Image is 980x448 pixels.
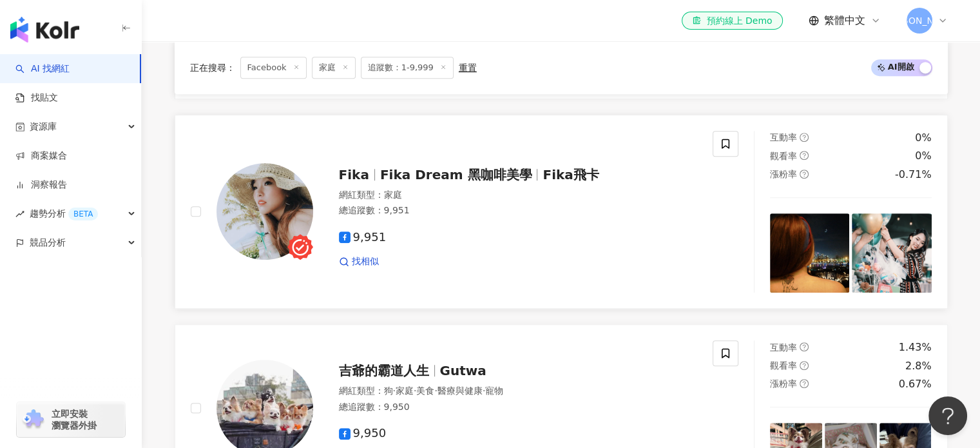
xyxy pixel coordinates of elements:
[440,363,486,378] span: Gutwa
[800,379,809,388] span: question-circle
[905,359,932,373] div: 2.8%
[852,213,931,293] img: post-image
[15,92,58,104] a: 找貼文
[339,363,429,378] span: 吉爺的霸道人生
[384,190,402,200] span: 家庭
[339,231,387,244] span: 9,951
[770,132,797,142] span: 互動率
[770,360,797,371] span: 觀看率
[414,385,416,396] span: ·
[770,213,849,293] img: post-image
[15,150,67,162] a: 商案媒合
[800,170,809,179] span: question-circle
[339,385,698,398] div: 網紅類型 ：
[485,385,503,396] span: 寵物
[384,385,393,396] span: 狗
[21,409,46,430] img: chrome extension
[928,396,967,435] iframe: Help Scout Beacon - Open
[800,151,809,160] span: question-circle
[15,209,24,219] span: rise
[17,402,125,437] a: chrome extension立即安裝 瀏覽器外掛
[881,14,956,28] span: [PERSON_NAME]
[339,255,379,268] a: 找相似
[800,133,809,142] span: question-circle
[380,167,532,182] span: Fika Dream 黑咖啡美學
[899,340,932,355] div: 1.43%
[770,169,797,179] span: 漲粉率
[339,401,698,414] div: 總追蹤數 ： 9,950
[190,63,235,73] span: 正在搜尋 ：
[895,168,932,182] div: -0.71%
[30,112,57,141] span: 資源庫
[15,179,67,191] a: 洞察報告
[899,377,932,391] div: 0.67%
[339,167,369,182] span: Fika
[312,57,356,79] span: 家庭
[434,385,437,396] span: ·
[30,228,66,257] span: 競品分析
[339,204,698,217] div: 總追蹤數 ： 9,951
[396,385,414,396] span: 家庭
[361,57,454,79] span: 追蹤數：1-9,999
[543,167,599,182] span: Fika飛卡
[824,14,865,28] span: 繁體中文
[770,151,797,161] span: 觀看率
[682,12,782,30] a: 預約線上 Demo
[915,131,931,145] div: 0%
[52,408,97,431] span: 立即安裝 瀏覽器外掛
[437,385,483,396] span: 醫療與健康
[770,378,797,389] span: 漲粉率
[339,427,387,440] span: 9,950
[459,63,477,73] div: 重置
[15,63,70,75] a: searchAI 找網紅
[339,189,698,202] div: 網紅類型 ：
[800,342,809,351] span: question-circle
[175,115,948,309] a: KOL AvatarFikaFika Dream 黑咖啡美學Fika飛卡網紅類型：家庭總追蹤數：9,9519,951找相似互動率question-circle0%觀看率question-circ...
[393,385,396,396] span: ·
[416,385,434,396] span: 美食
[800,361,809,370] span: question-circle
[483,385,485,396] span: ·
[692,14,772,27] div: 預約線上 Demo
[216,163,313,260] img: KOL Avatar
[915,149,931,163] div: 0%
[240,57,307,79] span: Facebook
[10,17,79,43] img: logo
[770,342,797,353] span: 互動率
[68,208,98,220] div: BETA
[352,255,379,268] span: 找相似
[30,199,98,228] span: 趨勢分析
